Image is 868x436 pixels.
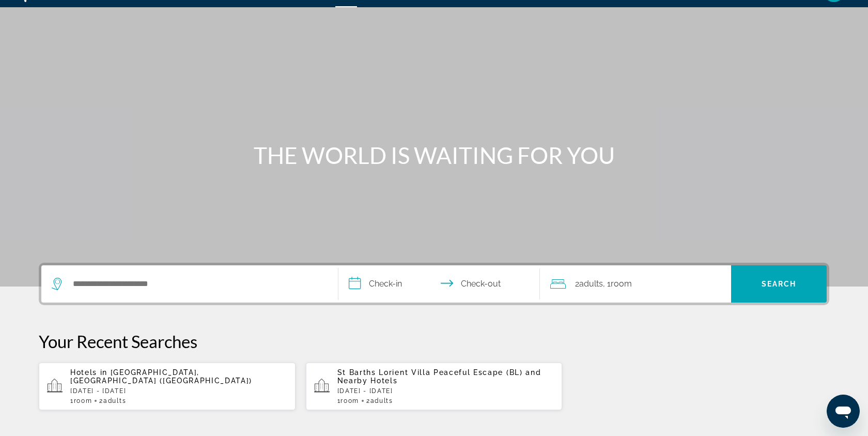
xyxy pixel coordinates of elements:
[603,277,632,291] span: , 1
[370,397,393,404] span: Adults
[72,276,322,292] input: Search hotel destination
[579,279,603,289] span: Adults
[731,265,827,303] button: Search
[70,387,287,395] p: [DATE] - [DATE]
[70,397,92,404] span: 1
[70,368,252,385] span: [GEOGRAPHIC_DATA], [GEOGRAPHIC_DATA] ([GEOGRAPHIC_DATA])
[762,280,797,288] span: Search
[575,277,603,291] span: 2
[827,395,860,428] iframe: Button to launch messaging window
[337,368,541,385] span: and Nearby Hotels
[338,265,540,303] button: Select check in and out date
[337,387,554,395] p: [DATE] - [DATE]
[340,397,359,404] span: Room
[99,397,126,404] span: 2
[540,265,731,303] button: Travelers: 2 adults, 0 children
[74,397,92,404] span: Room
[70,368,107,377] span: Hotels in
[306,362,563,411] button: St Barths Lorient Villa Peaceful Escape (BL) and Nearby Hotels[DATE] - [DATE]1Room2Adults
[337,397,359,404] span: 1
[240,142,628,169] h1: THE WORLD IS WAITING FOR YOU
[39,331,829,352] p: Your Recent Searches
[103,397,126,404] span: Adults
[611,279,632,289] span: Room
[41,265,827,303] div: Search widget
[39,362,296,411] button: Hotels in [GEOGRAPHIC_DATA], [GEOGRAPHIC_DATA] ([GEOGRAPHIC_DATA])[DATE] - [DATE]1Room2Adults
[337,368,523,377] span: St Barths Lorient Villa Peaceful Escape (BL)
[366,397,393,404] span: 2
